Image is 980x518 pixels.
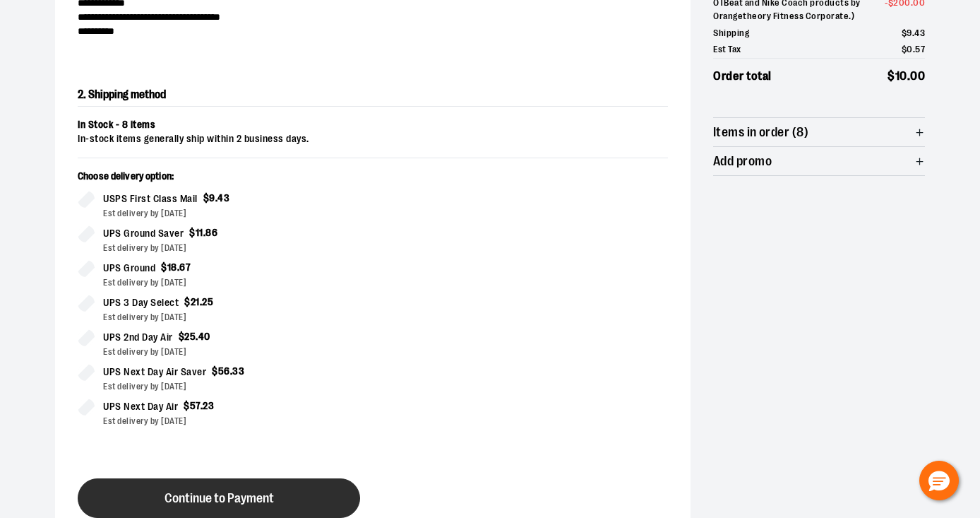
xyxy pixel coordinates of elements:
span: . [215,192,218,204]
span: 10 [895,69,907,83]
div: Est delivery by [DATE] [103,276,361,289]
span: . [912,28,915,38]
span: . [201,400,203,411]
span: 86 [205,227,217,238]
span: $ [161,261,167,273]
input: UPS Ground Saver$11.86Est delivery by [DATE] [78,225,95,242]
span: 43 [914,28,925,38]
span: 21 [191,296,200,307]
span: $ [902,44,907,54]
div: Est delivery by [DATE] [103,311,361,324]
span: . [203,227,206,238]
button: Continue to Payment [78,478,360,518]
span: UPS 3 Day Select [103,295,179,311]
input: UPS Next Day Air$57.23Est delivery by [DATE] [78,399,95,416]
button: Add promo [713,147,925,175]
span: . [200,296,203,307]
span: 67 [179,261,191,273]
span: 0 [907,44,913,54]
span: UPS Ground Saver [103,225,184,242]
span: Est Tax [713,42,741,57]
span: $ [179,331,185,342]
div: In-stock items generally ship within 2 business days. [78,132,668,146]
span: . [230,365,233,377]
input: UPS Ground$18.67Est delivery by [DATE] [78,260,95,277]
span: 9 [209,192,215,204]
h2: 2. Shipping method [78,83,668,107]
input: UPS 3 Day Select$21.25Est delivery by [DATE] [78,295,95,312]
span: USPS First Class Mail [103,191,198,207]
input: USPS First Class Mail$9.43Est delivery by [DATE] [78,191,95,208]
span: Items in order (8) [713,126,808,139]
span: 23 [203,400,214,411]
span: $ [902,28,907,38]
span: 18 [167,261,177,273]
span: $ [189,227,196,238]
div: Est delivery by [DATE] [103,380,361,393]
span: UPS 2nd Day Air [103,329,173,346]
span: . [196,331,198,342]
div: Est delivery by [DATE] [103,415,361,428]
span: Continue to Payment [165,492,274,505]
span: 56 [218,365,230,377]
p: Choose delivery option: [78,170,361,191]
span: 25 [184,331,196,342]
div: Est delivery by [DATE] [103,346,361,358]
input: UPS 2nd Day Air$25.40Est delivery by [DATE] [78,329,95,346]
span: 00 [910,69,925,83]
span: Order total [713,67,772,86]
span: Add promo [713,155,772,168]
span: . [913,44,916,54]
span: $ [184,296,191,307]
span: . [177,261,180,273]
span: 33 [232,365,244,377]
span: $ [212,365,218,377]
input: UPS Next Day Air Saver$56.33Est delivery by [DATE] [78,364,95,381]
span: 43 [217,192,229,204]
span: 9 [907,28,912,38]
span: $ [888,69,895,83]
span: 40 [198,331,210,342]
span: 57 [915,44,925,54]
span: 25 [202,296,213,307]
span: $ [184,400,190,411]
span: Shipping [713,26,749,40]
span: UPS Ground [103,260,155,276]
div: Est delivery by [DATE] [103,207,361,220]
button: Hello, have a question? Let’s chat. [919,461,959,500]
span: 57 [190,400,201,411]
div: In Stock - 8 items [78,118,668,132]
span: . [907,69,911,83]
div: Est delivery by [DATE] [103,242,361,254]
span: $ [203,192,210,204]
button: Items in order (8) [713,118,925,146]
span: UPS Next Day Air Saver [103,364,206,380]
span: UPS Next Day Air [103,399,178,415]
span: 11 [196,227,203,238]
